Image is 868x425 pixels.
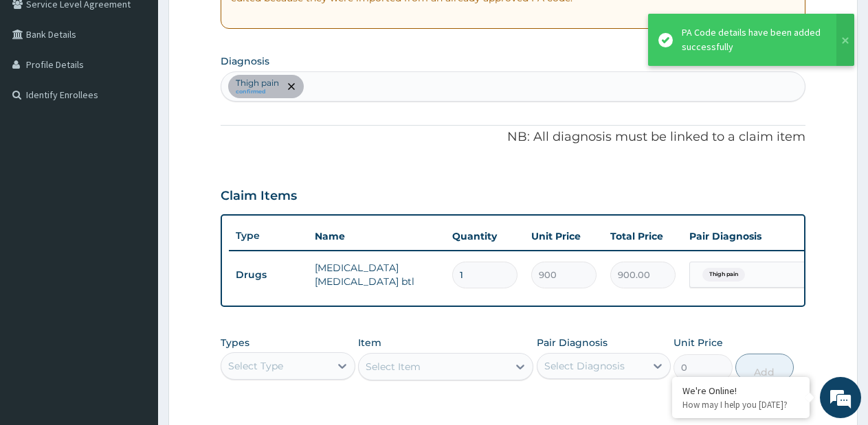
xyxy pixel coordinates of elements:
label: Diagnosis [221,54,269,68]
td: [MEDICAL_DATA] [MEDICAL_DATA] btl [308,254,445,295]
div: Minimize live chat window [225,7,258,40]
p: How may I help you today? [682,399,799,411]
p: Thigh pain [236,78,279,89]
textarea: Type your message and hit 'Enter' [7,281,262,329]
th: Unit Price [524,222,603,250]
th: Quantity [445,222,524,250]
span: Thigh pain [702,268,745,282]
td: Drugs [229,262,308,288]
th: Type [229,223,308,249]
div: We're Online! [682,384,799,397]
label: Unit Price [674,336,723,349]
th: Total Price [603,222,682,250]
div: Chat with us now [71,77,231,95]
button: Add [735,354,794,381]
label: Item [358,336,381,349]
img: d_794563401_company_1708531726252_794563401 [25,69,56,103]
p: NB: All diagnosis must be linked to a claim item [221,128,805,146]
th: Name [308,222,445,250]
th: Pair Diagnosis [682,222,834,250]
div: PA Code details have been added successfully [682,25,823,54]
span: remove selection option [285,80,298,93]
label: Types [221,337,249,349]
label: Pair Diagnosis [537,336,608,349]
span: We're online! [80,126,190,264]
div: Select Type [228,359,283,373]
small: confirmed [236,89,279,95]
div: Select Diagnosis [544,359,625,373]
h3: Claim Items [221,189,297,204]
